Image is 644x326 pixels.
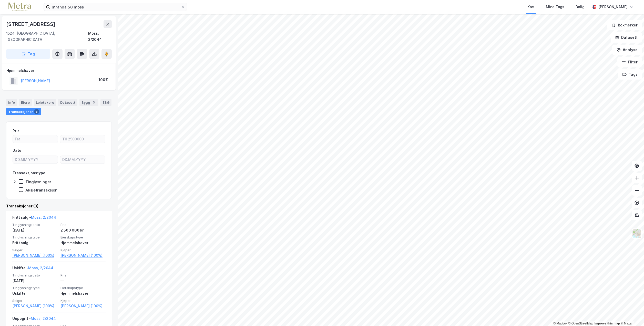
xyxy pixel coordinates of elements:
div: [DATE] [12,278,57,284]
a: [PERSON_NAME] (100%) [60,303,106,309]
div: Uskifte - [12,265,53,273]
div: — [60,278,106,284]
div: Info [6,99,17,106]
img: Z [632,229,642,238]
div: Mine Tags [546,4,564,10]
div: Kontrollprogram for chat [618,301,644,326]
span: Pris [60,223,106,227]
input: Til 2500000 [60,135,105,143]
span: Kjøper [60,299,106,303]
iframe: Chat Widget [618,301,644,326]
div: 100% [98,77,108,83]
div: Dato [13,147,21,154]
a: [PERSON_NAME] (100%) [12,303,57,309]
div: Tinglysninger [25,179,51,184]
input: Fra [13,135,58,143]
div: [STREET_ADDRESS] [6,20,56,28]
span: Eierskapstype [60,235,106,239]
button: Bokmerker [607,20,642,30]
button: Analyse [612,45,642,55]
a: Moss, 2/2044 [31,215,56,219]
div: 2 500 000 kr [60,227,106,233]
span: Tinglysningsdato [12,223,57,227]
div: Pris [13,128,19,134]
input: DD.MM.YYYY [13,156,58,164]
div: Kart [527,4,535,10]
button: Tag [6,49,50,59]
span: Kjøper [60,248,106,252]
div: Transaksjonstype [13,170,45,176]
div: Fritt salg - [12,214,56,223]
div: ESG [100,99,111,106]
div: Fritt salg [12,240,57,246]
div: Hjemmelshaver [60,290,106,296]
div: 3 [91,100,96,105]
div: Transaksjoner (3) [6,203,112,209]
span: Tinglysningstype [12,235,57,239]
img: metra-logo.256734c3b2bbffee19d4.png [8,3,31,12]
input: DD.MM.YYYY [60,156,105,164]
span: Selger [12,248,57,252]
span: Eierskapstype [60,286,106,290]
a: [PERSON_NAME] (100%) [12,252,57,258]
div: Bolig [576,4,585,10]
input: Søk på adresse, matrikkel, gårdeiere, leietakere eller personer [50,3,181,11]
div: 1524, [GEOGRAPHIC_DATA], [GEOGRAPHIC_DATA] [6,30,88,43]
div: [PERSON_NAME] [598,4,628,10]
div: Moss, 2/2044 [88,30,112,43]
a: [PERSON_NAME] (100%) [60,252,106,258]
div: Leietakere [34,99,56,106]
a: Mapbox [553,322,567,325]
a: Moss, 2/2044 [28,266,53,270]
span: Tinglysningsdato [12,273,57,277]
div: Bygg [79,99,98,106]
div: Uoppgitt - [12,315,56,324]
span: Pris [60,273,106,277]
div: Hjemmelshaver [6,68,111,74]
div: Hjemmelshaver [60,240,106,246]
a: Moss, 2/2044 [31,316,56,321]
a: OpenStreetMap [568,322,593,325]
div: Aksjetransaksjon [25,188,57,193]
div: 3 [34,109,39,114]
a: Improve this map [595,322,620,325]
button: Filter [617,57,642,67]
span: Tinglysningstype [12,286,57,290]
div: Datasett [58,99,77,106]
button: Datasett [611,32,642,43]
div: Transaksjoner [6,108,41,115]
div: [DATE] [12,227,57,233]
div: Eiere [19,99,32,106]
div: Uskifte [12,290,57,296]
button: Tags [618,69,642,80]
span: Selger [12,299,57,303]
